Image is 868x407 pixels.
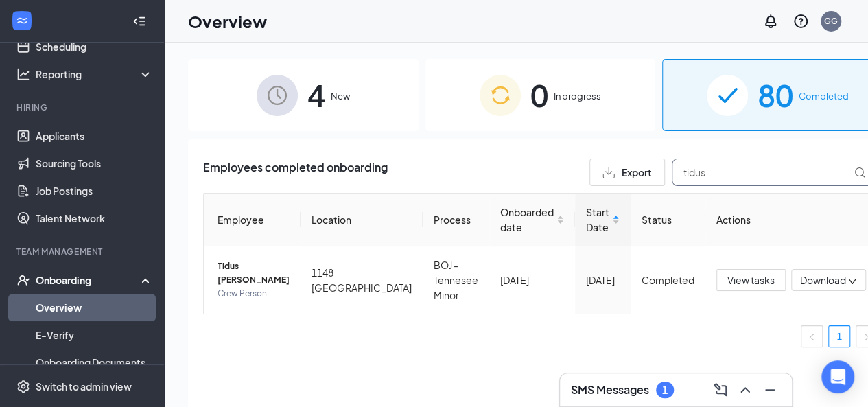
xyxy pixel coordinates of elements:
button: ComposeMessage [709,379,731,401]
td: 1148 [GEOGRAPHIC_DATA] [301,246,423,314]
span: 0 [530,71,548,119]
svg: Settings [16,380,30,393]
div: [DATE] [500,272,564,288]
svg: Analysis [16,67,30,81]
div: Onboarding [36,273,141,287]
svg: QuestionInfo [793,13,809,30]
button: View tasks [716,269,786,291]
button: left [801,325,823,347]
span: Onboarded date [500,205,554,235]
a: 1 [829,326,849,347]
span: left [808,333,816,341]
span: Crew Person [218,287,290,301]
td: BOJ - Tennesee Minor [423,246,489,314]
button: ChevronUp [734,379,756,401]
div: Open Intercom Messenger [821,360,854,393]
span: Completed [799,89,849,103]
svg: Minimize [762,382,778,398]
a: Overview [36,294,153,321]
span: Download [800,273,846,288]
span: 4 [307,71,325,119]
svg: Notifications [762,13,779,30]
svg: Collapse [132,14,146,28]
svg: WorkstreamLogo [15,14,29,27]
li: Previous Page [801,325,823,347]
a: Sourcing Tools [36,150,153,177]
th: Process [423,194,489,246]
span: 80 [758,71,793,119]
span: down [847,277,857,286]
svg: UserCheck [16,273,30,287]
a: Applicants [36,122,153,150]
span: View tasks [727,272,775,288]
a: Job Postings [36,177,153,205]
button: Minimize [759,379,781,401]
div: Switch to admin view [36,380,132,393]
div: Team Management [16,246,150,257]
span: Tidus [PERSON_NAME] [218,259,290,287]
div: 1 [662,384,668,396]
th: Status [631,194,705,246]
h1: Overview [188,10,267,33]
span: New [331,89,350,103]
div: Reporting [36,67,154,81]
span: In progress [554,89,601,103]
a: E-Verify [36,321,153,349]
h3: SMS Messages [571,382,649,397]
svg: ChevronUp [737,382,753,398]
button: Export [589,159,665,186]
th: Location [301,194,423,246]
th: Onboarded date [489,194,575,246]
span: Employees completed onboarding [203,159,388,186]
div: Completed [642,272,694,288]
th: Employee [204,194,301,246]
div: Hiring [16,102,150,113]
a: Onboarding Documents [36,349,153,376]
span: Export [622,167,652,177]
span: Start Date [586,205,609,235]
div: GG [824,15,838,27]
a: Talent Network [36,205,153,232]
a: Scheduling [36,33,153,60]
li: 1 [828,325,850,347]
div: [DATE] [586,272,620,288]
svg: ComposeMessage [712,382,729,398]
